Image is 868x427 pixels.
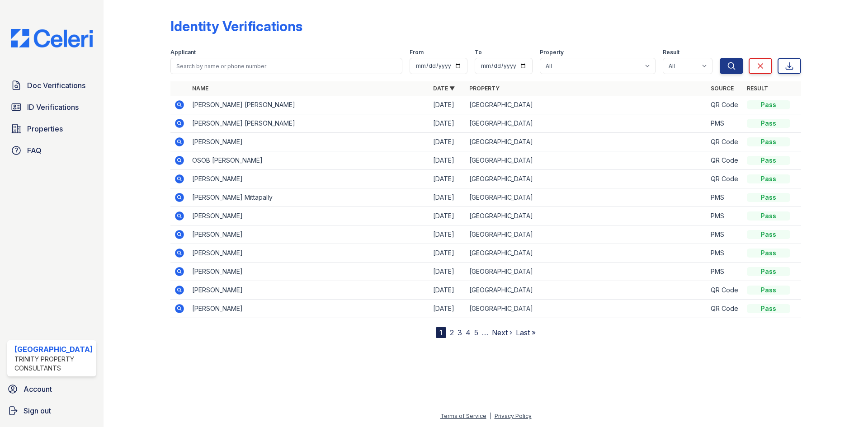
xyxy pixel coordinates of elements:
[747,174,790,183] div: Pass
[189,225,429,244] td: [PERSON_NAME]
[7,76,96,94] a: Doc Verifications
[440,413,486,419] a: Terms of Service
[4,29,100,47] img: CE_Logo_Blue-a8612792a0a2168367f1c8372b55b34899dd931a85d93a1a3d3e32e68fde9ad4.png
[707,151,743,170] td: QR Code
[466,151,707,170] td: [GEOGRAPHIC_DATA]
[466,281,707,300] td: [GEOGRAPHIC_DATA]
[189,300,429,318] td: [PERSON_NAME]
[469,85,500,92] a: Property
[747,304,790,313] div: Pass
[429,244,466,263] td: [DATE]
[189,281,429,300] td: [PERSON_NAME]
[466,244,707,263] td: [GEOGRAPHIC_DATA]
[4,380,100,398] a: Account
[7,98,96,116] a: ID Verifications
[466,133,707,151] td: [GEOGRAPHIC_DATA]
[27,80,85,91] span: Doc Verifications
[707,244,743,263] td: PMS
[466,328,471,337] a: 4
[450,328,454,337] a: 2
[189,244,429,263] td: [PERSON_NAME]
[466,225,707,244] td: [GEOGRAPHIC_DATA]
[707,207,743,225] td: PMS
[170,58,402,74] input: Search by name or phone number
[707,225,743,244] td: PMS
[474,328,478,337] a: 5
[711,85,734,92] a: Source
[747,156,790,165] div: Pass
[747,193,790,202] div: Pass
[663,49,679,56] label: Result
[707,114,743,133] td: PMS
[458,328,462,337] a: 3
[189,151,429,170] td: OSOB [PERSON_NAME]
[495,413,532,419] a: Privacy Policy
[429,133,466,151] td: [DATE]
[192,85,208,92] a: Name
[24,405,51,416] span: Sign out
[27,123,63,134] span: Properties
[24,384,52,394] span: Account
[27,145,42,156] span: FAQ
[747,119,790,128] div: Pass
[27,102,79,113] span: ID Verifications
[492,328,512,337] a: Next ›
[7,120,96,138] a: Properties
[189,207,429,225] td: [PERSON_NAME]
[189,114,429,133] td: [PERSON_NAME] [PERSON_NAME]
[707,170,743,188] td: QR Code
[429,263,466,281] td: [DATE]
[747,249,790,258] div: Pass
[747,211,790,221] div: Pass
[747,230,790,239] div: Pass
[433,85,455,92] a: Date ▼
[540,49,564,56] label: Property
[490,413,491,419] div: |
[189,96,429,114] td: [PERSON_NAME] [PERSON_NAME]
[429,225,466,244] td: [DATE]
[429,151,466,170] td: [DATE]
[429,170,466,188] td: [DATE]
[7,141,96,160] a: FAQ
[170,49,196,56] label: Applicant
[466,300,707,318] td: [GEOGRAPHIC_DATA]
[747,100,790,109] div: Pass
[466,188,707,207] td: [GEOGRAPHIC_DATA]
[516,328,536,337] a: Last »
[466,263,707,281] td: [GEOGRAPHIC_DATA]
[707,96,743,114] td: QR Code
[189,263,429,281] td: [PERSON_NAME]
[429,114,466,133] td: [DATE]
[482,327,488,338] span: …
[707,188,743,207] td: PMS
[707,133,743,151] td: QR Code
[747,286,790,295] div: Pass
[429,188,466,207] td: [DATE]
[707,263,743,281] td: PMS
[707,281,743,300] td: QR Code
[429,207,466,225] td: [DATE]
[4,402,100,420] a: Sign out
[189,188,429,207] td: [PERSON_NAME] Mittapally
[170,18,302,34] div: Identity Verifications
[466,170,707,188] td: [GEOGRAPHIC_DATA]
[429,281,466,300] td: [DATE]
[14,344,93,355] div: [GEOGRAPHIC_DATA]
[475,49,482,56] label: To
[747,137,790,146] div: Pass
[189,170,429,188] td: [PERSON_NAME]
[436,327,446,338] div: 1
[429,96,466,114] td: [DATE]
[189,133,429,151] td: [PERSON_NAME]
[466,114,707,133] td: [GEOGRAPHIC_DATA]
[747,85,768,92] a: Result
[410,49,424,56] label: From
[14,355,93,373] div: Trinity Property Consultants
[747,267,790,276] div: Pass
[707,300,743,318] td: QR Code
[466,96,707,114] td: [GEOGRAPHIC_DATA]
[429,300,466,318] td: [DATE]
[466,207,707,225] td: [GEOGRAPHIC_DATA]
